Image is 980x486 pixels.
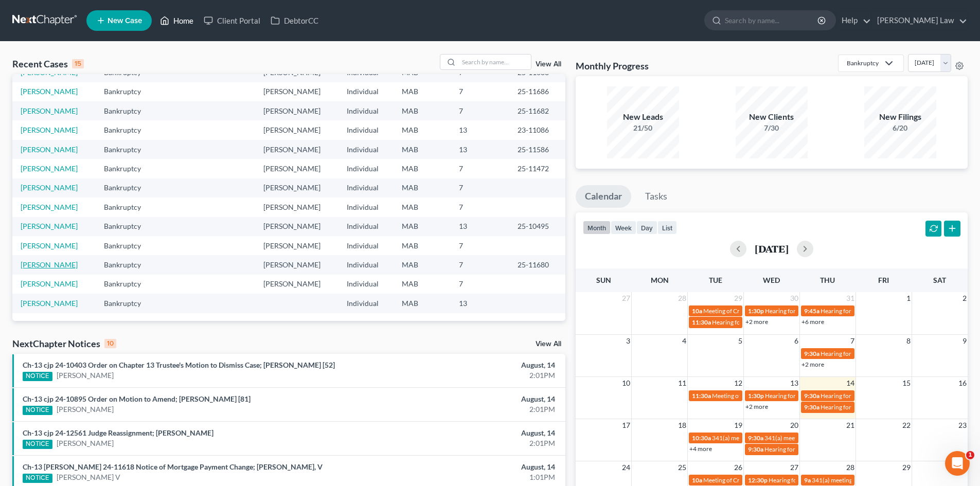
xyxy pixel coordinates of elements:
[905,292,912,304] span: 1
[255,140,338,159] td: [PERSON_NAME]
[451,294,509,313] td: 13
[966,451,974,459] span: 1
[607,111,679,123] div: New Leads
[255,255,338,274] td: [PERSON_NAME]
[821,403,901,411] span: Hearing for [PERSON_NAME]
[72,59,84,68] div: 15
[96,236,169,255] td: Bankruptcy
[96,178,169,197] td: Bankruptcy
[384,394,555,404] div: August, 14
[108,17,142,25] span: New Case
[847,59,879,67] div: Bankruptcy
[725,11,819,30] input: Search by name...
[536,340,561,348] a: View All
[692,318,711,326] span: 11:30a
[748,445,763,453] span: 9:30a
[576,185,631,208] a: Calendar
[733,419,743,431] span: 19
[820,276,835,284] span: Thu
[451,275,509,294] td: 7
[745,318,768,326] a: +2 more
[509,82,565,101] td: 25-11686
[451,159,509,178] td: 7
[621,292,631,304] span: 27
[789,292,799,304] span: 30
[384,472,555,482] div: 1:01PM
[677,292,687,304] span: 28
[338,178,394,197] td: Individual
[21,260,78,269] a: [PERSON_NAME]
[901,377,912,389] span: 15
[255,178,338,197] td: [PERSON_NAME]
[821,307,901,315] span: Hearing for [PERSON_NAME]
[769,476,849,484] span: Hearing for [PERSON_NAME]
[451,197,509,217] td: 7
[21,106,78,115] a: [PERSON_NAME]
[804,307,819,315] span: 9:45a
[748,434,763,442] span: 9:30a
[12,337,116,350] div: NextChapter Notices
[384,428,555,438] div: August, 14
[384,404,555,415] div: 2:01PM
[21,279,78,288] a: [PERSON_NAME]
[451,236,509,255] td: 7
[23,372,52,381] div: NOTICE
[255,120,338,139] td: [PERSON_NAME]
[338,236,394,255] td: Individual
[265,11,324,30] a: DebtorCC
[23,428,213,437] a: Ch-13 cjp 24-12561 Judge Reassignment; [PERSON_NAME]
[451,82,509,101] td: 7
[255,217,338,236] td: [PERSON_NAME]
[712,392,826,400] span: Meeting of Creditors for [PERSON_NAME]
[21,222,78,230] a: [PERSON_NAME]
[636,185,676,208] a: Tasks
[961,335,968,347] span: 9
[789,461,799,474] span: 27
[621,461,631,474] span: 24
[677,461,687,474] span: 25
[804,476,811,484] span: 9a
[96,275,169,294] td: Bankruptcy
[621,377,631,389] span: 10
[748,392,764,400] span: 1:30p
[709,276,722,284] span: Tue
[804,403,819,411] span: 9:30a
[636,221,657,235] button: day
[23,361,335,369] a: Ch-13 cjp 24-10403 Order on Chapter 13 Trustee's Motion to Dismiss Case; [PERSON_NAME] [52]
[384,360,555,370] div: August, 14
[338,82,394,101] td: Individual
[801,361,824,368] a: +2 more
[793,335,799,347] span: 6
[845,292,856,304] span: 31
[607,123,679,133] div: 21/50
[199,11,265,30] a: Client Portal
[692,476,702,484] span: 10a
[96,217,169,236] td: Bankruptcy
[23,406,52,415] div: NOTICE
[96,101,169,120] td: Bankruptcy
[23,394,251,403] a: Ch-13 cjp 24-10895 Order on Motion to Amend; [PERSON_NAME] [81]
[849,335,856,347] span: 7
[451,178,509,197] td: 7
[845,377,856,389] span: 14
[712,434,811,442] span: 341(a) meeting for [PERSON_NAME]
[21,299,78,308] a: [PERSON_NAME]
[703,476,817,484] span: Meeting of Creditors for [PERSON_NAME]
[804,392,819,400] span: 9:30a
[692,434,711,442] span: 10:30a
[338,120,394,139] td: Individual
[96,159,169,178] td: Bankruptcy
[836,11,871,30] a: Help
[96,82,169,101] td: Bankruptcy
[801,318,824,326] a: +6 more
[509,140,565,159] td: 25-11586
[451,101,509,120] td: 7
[23,474,52,483] div: NOTICE
[21,183,78,192] a: [PERSON_NAME]
[21,68,78,77] a: [PERSON_NAME]
[651,276,669,284] span: Mon
[657,221,677,235] button: list
[677,377,687,389] span: 11
[789,419,799,431] span: 20
[901,461,912,474] span: 29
